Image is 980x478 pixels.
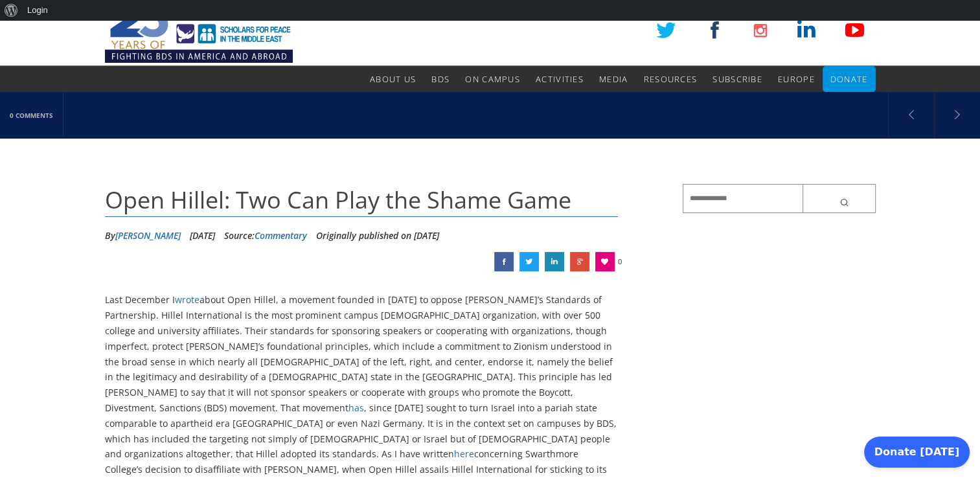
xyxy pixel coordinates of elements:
[105,226,181,245] li: By
[643,73,697,85] span: Resources
[115,229,181,242] a: [PERSON_NAME]
[599,73,628,85] span: Media
[536,66,584,92] a: Activities
[570,252,589,271] a: Open Hillel: Two Can Play the Shame Game
[643,66,697,92] a: Resources
[105,184,571,216] span: Open Hillel: Two Can Play the Shame Game
[545,252,564,271] a: Open Hillel: Two Can Play the Shame Game
[778,73,815,85] span: Europe
[465,73,520,85] span: On Campus
[190,226,215,245] li: [DATE]
[830,66,868,92] a: Donate
[618,252,622,271] span: 0
[175,293,199,306] a: wrote
[830,73,868,85] span: Donate
[778,66,815,92] a: Europe
[224,226,307,245] div: Source:
[536,73,584,85] span: Activities
[712,73,762,85] span: Subscribe
[712,66,762,92] a: Subscribe
[454,448,474,460] a: here
[316,226,439,245] li: Originally published on [DATE]
[431,73,450,85] span: BDS
[599,66,628,92] a: Media
[370,73,416,85] span: About Us
[494,252,514,271] a: Open Hillel: Two Can Play the Shame Game
[519,252,539,271] a: Open Hillel: Two Can Play the Shame Game
[431,66,450,92] a: BDS
[465,66,520,92] a: On Campus
[348,402,364,414] a: has
[255,229,307,242] a: Commentary
[370,66,416,92] a: About Us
